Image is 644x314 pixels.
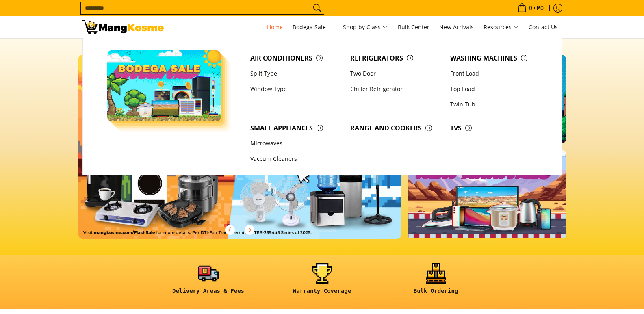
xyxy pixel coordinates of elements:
[267,23,283,31] span: Home
[446,50,546,66] a: Washing Machines
[479,16,523,38] a: Resources
[241,221,258,239] button: Next
[350,53,442,63] span: Refrigerators
[339,16,392,38] a: Shop by Class
[515,4,546,13] span: •
[250,53,342,63] span: Air Conditioners
[446,97,546,112] a: Twin Tub
[246,66,346,81] a: Split Type
[311,2,324,14] button: Search
[346,66,446,81] a: Two Door
[383,263,489,301] a: <h6><strong>Bulk Ordering</strong></h6>
[435,16,478,38] a: New Arrivals
[288,16,337,38] a: Bodega Sale
[246,120,346,136] a: Small Appliances
[350,123,442,133] span: Range and Cookers
[439,23,474,31] span: New Arrivals
[346,120,446,136] a: Range and Cookers
[446,81,546,97] a: Top Load
[525,16,562,38] a: Contact Us
[78,55,427,252] a: More
[450,123,542,133] span: TVs
[221,221,239,239] button: Previous
[394,16,434,38] a: Bulk Center
[107,50,221,121] img: Bodega Sale
[450,53,542,63] span: Washing Machines
[246,152,346,167] a: Vaccum Cleaners
[293,22,333,32] span: Bodega Sale
[172,16,562,38] nav: Main Menu
[446,120,546,136] a: TVs
[343,22,388,32] span: Shop by Class
[250,123,342,133] span: Small Appliances
[346,50,446,66] a: Refrigerators
[446,66,546,81] a: Front Load
[246,50,346,66] a: Air Conditioners
[246,81,346,97] a: Window Type
[82,20,164,34] img: Mang Kosme: Your Home Appliances Warehouse Sale Partner!
[263,16,287,38] a: Home
[484,22,519,32] span: Resources
[528,5,533,11] span: 0
[536,5,545,11] span: ₱0
[346,81,446,97] a: Chiller Refrigerator
[529,23,558,31] span: Contact Us
[269,263,375,301] a: <h6><strong>Warranty Coverage</strong></h6>
[156,263,261,301] a: <h6><strong>Delivery Areas & Fees</strong></h6>
[246,136,346,152] a: Microwaves
[398,23,429,31] span: Bulk Center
